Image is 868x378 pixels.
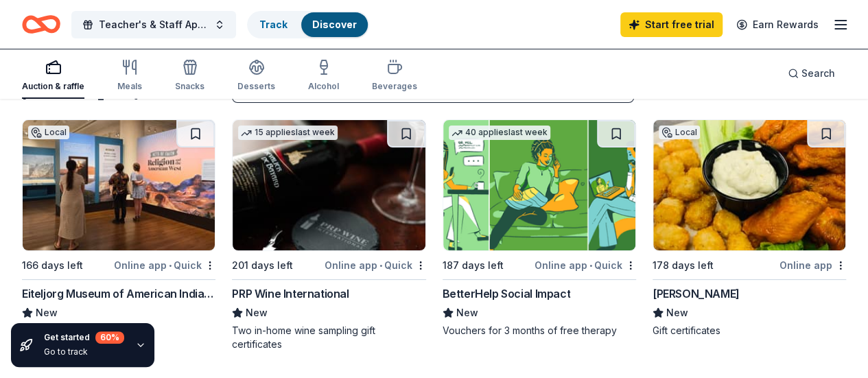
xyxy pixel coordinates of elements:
[653,120,845,250] img: Image for Muldoon's
[232,324,425,351] div: Two in-home wine sampling gift certificates
[620,12,723,37] a: Start free trial
[99,16,209,33] span: Teacher's & Staff Appreciation Week
[71,11,236,38] button: Teacher's & Staff Appreciation Week
[22,119,215,338] a: Image for Eiteljorg Museum of American Indians and Western ArtLocal166 days leftOnline app•QuickE...
[653,119,846,338] a: Image for Muldoon'sLocal178 days leftOnline app[PERSON_NAME]NewGift certificates
[95,331,124,344] div: 60 %
[308,54,339,99] button: Alcohol
[449,126,550,140] div: 40 applies last week
[36,305,58,321] span: New
[247,11,369,38] button: TrackDiscover
[535,257,636,274] div: Online app Quick
[653,257,714,274] div: 178 days left
[28,126,69,139] div: Local
[238,126,338,140] div: 15 applies last week
[22,257,83,274] div: 166 days left
[443,120,635,250] img: Image for BetterHelp Social Impact
[372,54,417,99] button: Beverages
[443,257,504,274] div: 187 days left
[653,324,846,338] div: Gift certificates
[114,257,215,274] div: Online app Quick
[456,305,478,321] span: New
[175,81,204,92] div: Snacks
[308,81,339,92] div: Alcohol
[246,305,268,321] span: New
[777,60,846,87] button: Search
[232,119,425,351] a: Image for PRP Wine International15 applieslast week201 days leftOnline app•QuickPRP Wine Internat...
[653,285,740,302] div: [PERSON_NAME]
[589,260,592,271] span: •
[372,81,417,92] div: Beverages
[22,8,60,40] a: Home
[728,12,827,37] a: Earn Rewards
[312,19,357,30] a: Discover
[23,120,215,250] img: Image for Eiteljorg Museum of American Indians and Western Art
[659,126,700,139] div: Local
[22,285,215,302] div: Eiteljorg Museum of American Indians and Western Art
[169,260,172,271] span: •
[232,285,349,302] div: PRP Wine International
[666,305,688,321] span: New
[259,19,288,30] a: Track
[379,260,382,271] span: •
[44,331,124,344] div: Get started
[117,54,142,99] button: Meals
[325,257,426,274] div: Online app Quick
[22,81,84,92] div: Auction & raffle
[237,81,275,92] div: Desserts
[779,257,846,274] div: Online app
[44,346,124,357] div: Go to track
[443,119,636,338] a: Image for BetterHelp Social Impact40 applieslast week187 days leftOnline app•QuickBetterHelp Soci...
[232,257,293,274] div: 201 days left
[117,81,142,92] div: Meals
[237,54,275,99] button: Desserts
[801,65,835,82] span: Search
[22,54,84,99] button: Auction & raffle
[233,120,425,250] img: Image for PRP Wine International
[443,285,570,302] div: BetterHelp Social Impact
[175,54,204,99] button: Snacks
[443,324,636,338] div: Vouchers for 3 months of free therapy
